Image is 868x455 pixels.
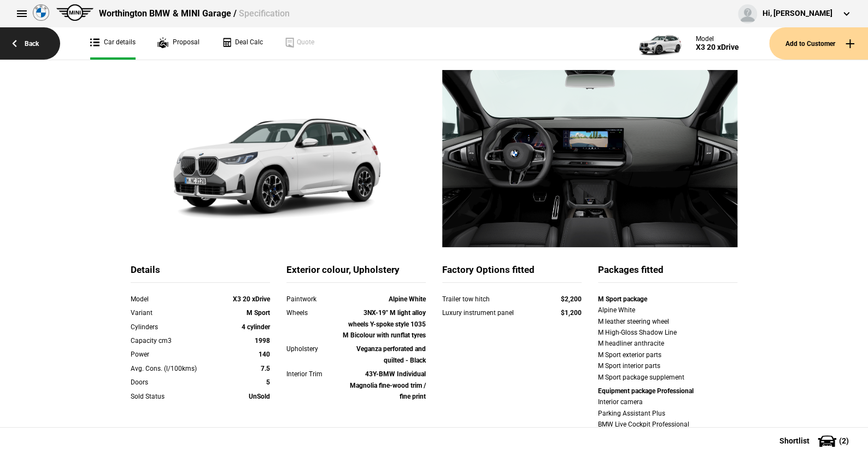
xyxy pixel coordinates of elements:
[763,8,832,19] div: Hi, [PERSON_NAME]
[598,396,737,430] div: Interior camera Parking Assistant Plus BMW Live Cockpit Professional
[131,349,214,360] div: Power
[696,43,739,52] div: X3 20 xDrive
[242,323,270,331] strong: 4 cylinder
[131,335,214,346] div: Capacity cm3
[286,294,342,305] div: Paintwork
[157,27,200,60] a: Proposal
[442,294,540,305] div: Trailer tow hitch
[131,391,214,402] div: Sold Status
[131,322,214,332] div: Cylinders
[598,305,737,383] div: Alpine White M leather steering wheel M High-Gloss Shadow Line M headliner anthracite M Sport ext...
[255,337,270,345] strong: 1998
[598,387,694,395] strong: Equipment package Professional
[356,345,426,364] strong: Veganza perforated and quilted - Black
[763,427,868,454] button: Shortlist(2)
[131,363,214,374] div: Avg. Cons. (l/100kms)
[247,309,270,317] strong: M Sport
[389,295,426,303] strong: Alpine White
[233,295,270,303] strong: X3 20 xDrive
[286,307,342,318] div: Wheels
[561,295,582,303] strong: $2,200
[442,307,540,318] div: Luxury instrument panel
[442,264,582,283] div: Factory Options fitted
[286,369,342,380] div: Interior Trim
[131,264,270,283] div: Details
[839,437,849,445] span: ( 2 )
[249,393,270,400] strong: UnSold
[33,4,49,21] img: bmw.png
[90,27,136,60] a: Car details
[259,351,270,358] strong: 140
[286,343,342,354] div: Upholstery
[131,294,214,305] div: Model
[56,4,93,21] img: mini.png
[561,309,582,317] strong: $1,200
[286,264,426,283] div: Exterior colour, Upholstery
[261,365,270,372] strong: 7.5
[221,27,263,60] a: Deal Calc
[598,295,647,303] strong: M Sport package
[131,377,214,388] div: Doors
[598,264,737,283] div: Packages fitted
[238,8,289,19] span: Specification
[99,8,289,20] div: Worthington BMW & MINI Garage /
[350,370,426,400] strong: 43Y-BMW Individual Magnolia fine-wood trim / fine print
[266,378,270,386] strong: 5
[779,437,810,445] span: Shortlist
[696,35,739,43] div: Model
[131,307,214,318] div: Variant
[769,27,868,60] button: Add to Customer
[343,309,426,339] strong: 3NX-19" M light alloy wheels Y-spoke style 1035 M Bicolour with runflat tyres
